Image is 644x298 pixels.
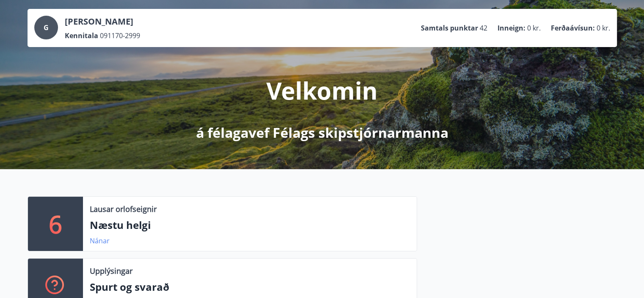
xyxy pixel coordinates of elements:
p: á félagavef Félags skipstjórnarmanna [196,123,448,142]
p: Samtals punktar [421,23,478,33]
p: [PERSON_NAME] [65,16,140,28]
p: Upplýsingar [90,265,133,276]
p: Ferðaávísun : [551,23,595,33]
p: 6 [49,208,62,240]
p: Lausar orlofseignir [90,203,157,214]
p: Kennitala [65,31,98,40]
span: 0 kr. [597,23,610,33]
span: 42 [480,23,487,33]
span: G [44,23,49,32]
a: Nánar [90,236,110,245]
p: Inneign : [498,23,525,33]
span: 0 kr. [527,23,541,33]
p: Næstu helgi [90,218,410,232]
p: Velkomin [266,74,378,106]
span: 091170-2999 [100,31,140,40]
p: Spurt og svarað [90,280,410,294]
